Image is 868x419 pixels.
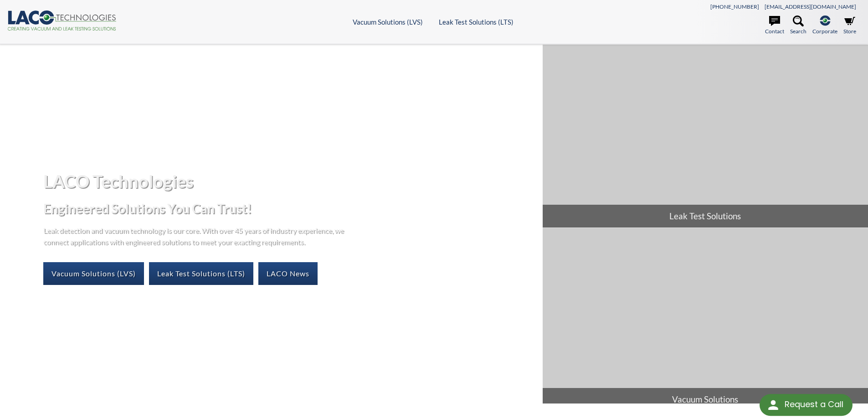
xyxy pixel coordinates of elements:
[43,262,144,285] a: Vacuum Solutions (LVS)
[439,18,514,26] a: Leak Test Solutions (LTS)
[43,170,535,192] h1: LACO Technologies
[543,205,868,228] span: Leak Test Solutions
[149,262,253,285] a: Leak Test Solutions (LTS)
[543,228,868,411] a: Vacuum Solutions
[258,262,318,285] a: LACO News
[790,16,806,36] a: Search
[785,394,843,415] div: Request a Call
[765,16,784,36] a: Contact
[543,45,868,228] a: Leak Test Solutions
[353,18,423,26] a: Vacuum Solutions (LVS)
[710,3,759,10] a: [PHONE_NUMBER]
[766,398,781,412] img: round button
[812,27,837,36] span: Corporate
[765,3,856,10] a: [EMAIL_ADDRESS][DOMAIN_NAME]
[43,224,349,248] p: Leak detection and vacuum technology is our core. With over 45 years of industry experience, we c...
[43,200,535,217] h2: Engineered Solutions You Can Trust!
[760,394,853,416] div: Request a Call
[543,388,868,411] span: Vacuum Solutions
[843,16,856,36] a: Store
